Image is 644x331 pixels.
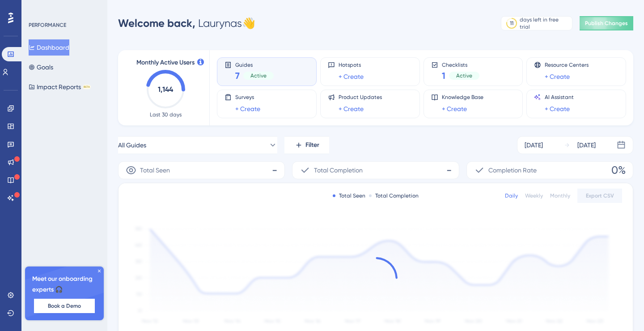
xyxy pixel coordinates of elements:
[158,85,174,94] text: 1,144
[305,140,319,150] span: Filter
[29,59,53,75] button: Goals
[83,85,91,89] div: BETA
[545,103,570,114] a: + Create
[235,103,260,114] a: + Create
[29,79,91,95] button: Impact ReportsBETA
[235,94,260,101] span: Surveys
[545,61,589,69] span: Resource Centers
[442,61,479,68] span: Checklists
[235,61,274,68] span: Guides
[235,69,240,82] span: 7
[339,103,364,114] a: + Create
[284,136,329,154] button: Filter
[118,16,255,30] div: Laurynas 👋
[488,165,537,176] span: Completion Rate
[369,192,419,199] div: Total Completion
[577,140,596,150] div: [DATE]
[34,299,95,313] button: Book a Demo
[442,103,467,114] a: + Create
[545,71,570,82] a: + Create
[520,16,569,30] div: days left in free trial
[577,189,622,203] button: Export CSV
[333,192,365,199] div: Total Seen
[550,192,570,199] div: Monthly
[611,163,626,177] span: 0%
[48,302,81,310] span: Book a Demo
[446,163,452,177] span: -
[586,192,614,199] span: Export CSV
[314,165,363,176] span: Total Completion
[32,274,97,295] span: Meet our onboarding experts 🎧
[118,140,146,150] span: All Guides
[150,111,182,118] span: Last 30 days
[339,61,364,69] span: Hotspots
[510,20,513,27] div: 11
[442,69,445,82] span: 1
[136,57,195,68] span: Monthly Active Users
[442,94,483,101] span: Knowledge Base
[118,17,195,30] span: Welcome back,
[339,94,382,101] span: Product Updates
[585,20,628,27] span: Publish Changes
[29,39,69,56] button: Dashboard
[118,136,277,154] button: All Guides
[456,72,472,79] span: Active
[545,94,574,101] span: AI Assistant
[140,165,170,176] span: Total Seen
[525,140,543,150] div: [DATE]
[525,192,543,199] div: Weekly
[250,72,267,79] span: Active
[272,163,277,177] span: -
[29,21,66,29] div: PERFORMANCE
[339,71,364,82] a: + Create
[580,16,633,30] button: Publish Changes
[505,192,518,199] div: Daily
